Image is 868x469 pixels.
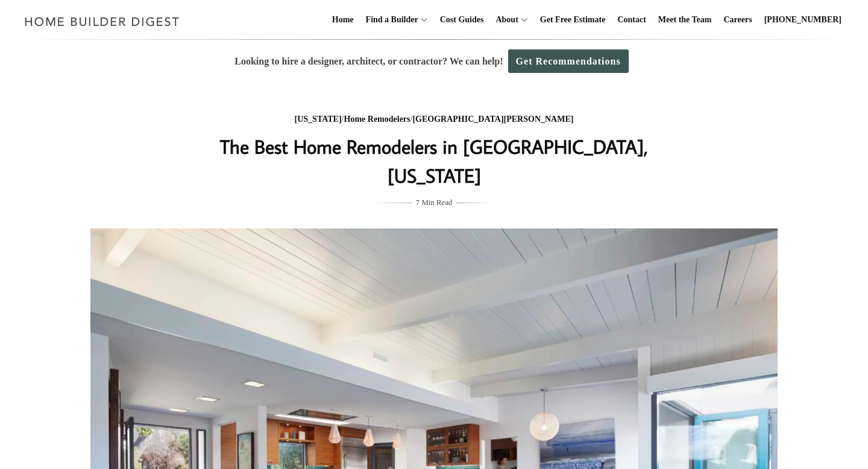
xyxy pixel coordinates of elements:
[612,1,650,39] a: Contact
[361,1,418,39] a: Find a Builder
[295,115,342,124] a: [US_STATE]
[653,1,717,39] a: Meet the Team
[719,1,757,39] a: Careers
[416,196,452,209] span: 7 Min Read
[535,1,611,39] a: Get Free Estimate
[412,115,573,124] a: [GEOGRAPHIC_DATA][PERSON_NAME]
[759,1,846,39] a: [PHONE_NUMBER]
[491,1,518,39] a: About
[435,1,489,39] a: Cost Guides
[193,112,675,127] div: / /
[327,1,359,39] a: Home
[193,132,675,190] h1: The Best Home Remodelers in [GEOGRAPHIC_DATA], [US_STATE]
[344,115,410,124] a: Home Remodelers
[19,10,185,33] img: Home Builder Digest
[508,49,629,73] a: Get Recommendations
